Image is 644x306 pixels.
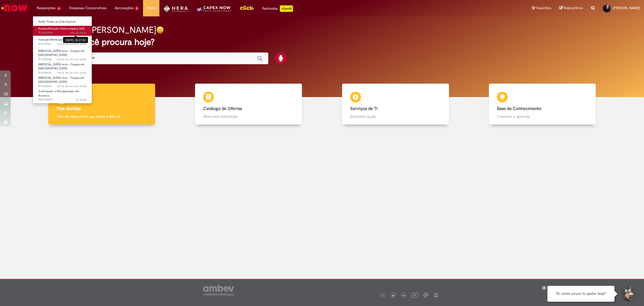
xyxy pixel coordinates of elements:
[156,26,164,34] img: happy-face.png
[56,106,81,111] b: Tirar dúvidas
[350,106,378,111] b: Serviços de TI
[163,5,188,12] img: HeraLogo.png
[76,98,87,102] time: 04/04/2023 10:27:37
[613,6,640,10] span: [PERSON_NAME]
[350,114,441,119] p: Encontre ajuda
[38,49,85,57] span: [MEDICAL_DATA] now - Cargas em [GEOGRAPHIC_DATA]
[203,285,234,296] img: logo_footer_ambev_rotulo_gray.png
[240,4,254,12] img: click_logo_yellow_360x200.png
[33,48,92,60] a: Aberto R11688282 : Capex now - Cargas em Massa
[33,75,92,87] a: Aberto R11440049 : Capex now - Cargas em Massa
[33,19,92,25] a: Exibir Todas as Solicitações
[70,31,87,35] span: um dia atrás
[135,6,139,11] span: 5
[69,5,107,11] span: Despesas Corporativas
[423,293,428,297] img: logo_footer_workplace.png
[38,84,87,88] span: R11440049
[38,38,76,42] span: Inserção\Remoção de Verba
[1,3,28,13] img: ServiceNow
[57,57,87,61] time: 28/06/2024 11:10:12
[196,5,232,16] img: CapexLogo5.png
[63,37,88,43] div: [DATE] 16:27:53
[33,16,92,104] ul: Requisições
[147,5,155,11] span: More
[536,5,551,11] span: Favoritos
[53,25,156,35] h2: Bom dia, [PERSON_NAME]
[175,84,322,125] a: Catálogo de Ofertas Abra uma solicitação
[38,71,87,75] span: R11686616
[28,84,175,125] a: Tirar dúvidas Tirar dúvidas com Lupi Assist e Gen Ai
[402,294,405,297] img: logo_footer_linkedin.png
[57,84,87,88] time: 30/04/2024 12:06:27
[38,57,87,62] span: R11688282
[38,98,87,102] span: R09740837
[547,286,614,302] div: Oi, como posso te ajudar hoje?
[57,57,87,61] span: cerca de um ano atrás
[33,62,92,73] a: Aberto R11686616 : Capex now - Cargas em Massa
[115,5,134,11] span: Aprovações
[53,37,591,47] h2: O que você procura hoje?
[620,286,636,302] button: Iniciar Conversa de Suporte
[38,89,79,98] span: Solicitação e Recuperação de Acessos
[433,293,438,297] img: logo_footer_naosei.png
[76,98,87,102] span: 2a atrás
[33,88,92,100] a: Aberto R09740837 : Solicitação e Recuperação de Acessos
[57,71,87,75] span: cerca de um ano atrás
[381,294,384,297] img: logo_footer_facebook.png
[38,42,87,46] span: R11774551
[262,5,293,12] div: Padroniza
[322,84,469,125] a: Serviços de TI Encontre ajuda
[411,291,418,298] img: logo_footer_youtube.png
[38,27,85,31] span: Reclassificação Intercompany SAZ
[57,6,61,11] span: 6
[57,71,87,75] time: 27/06/2024 21:19:10
[469,84,616,125] a: Base de Conhecimento Consulte e aprenda
[38,62,85,71] span: [MEDICAL_DATA] now - Cargas em [GEOGRAPHIC_DATA]
[559,6,583,11] a: Rascunhos
[497,114,588,119] p: Consulte e aprenda
[33,37,92,47] a: Aberto R11774551 : Inserção\Remoção de Verba
[203,106,242,111] b: Catálogo de Ofertas
[57,84,87,88] span: cerca de um ano atrás
[57,42,87,46] span: cerca de um ano atrás
[37,5,56,11] span: Requisições
[564,5,583,10] span: Rascunhos
[38,31,87,35] span: R13449509
[38,76,85,84] span: [MEDICAL_DATA] now - Cargas em [GEOGRAPHIC_DATA]
[203,114,294,119] p: Abra uma solicitação
[33,26,92,36] a: Aberto R13449509 : Reclassificação Intercompany SAZ
[56,114,147,119] p: Tirar dúvidas com Lupi Assist e Gen Ai
[392,294,394,297] img: logo_footer_twitter.png
[497,106,541,111] b: Base de Conhecimento
[280,5,293,12] p: +GenAi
